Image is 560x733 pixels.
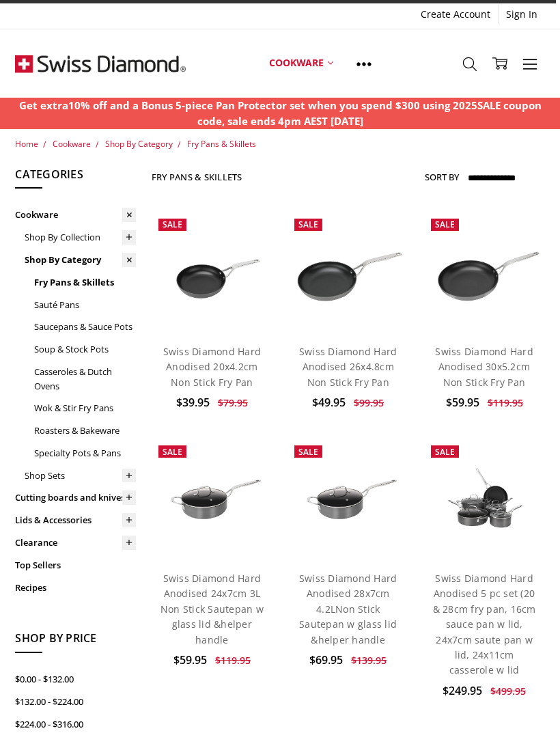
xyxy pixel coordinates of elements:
h5: Shop By Price [15,630,136,653]
a: Swiss Diamond Hard Anodised 30x5.2cm Non Stick Fry Pan [435,345,533,389]
a: Sign In [499,5,545,24]
a: Swiss Diamond Hard Anodised 5 pc set (20 & 28cm fry pan, 16cm sauce pan w lid, 24x7cm saute pan w... [424,439,545,559]
a: Casseroles & Dutch Ovens [34,361,136,398]
span: $39.95 [176,395,210,410]
span: $59.95 [173,652,207,667]
a: Shop By Collection [25,226,136,249]
a: Swiss Diamond Hard Anodised 20x4.2cm Non Stick Fry Pan [152,212,272,333]
span: $139.95 [351,654,387,667]
span: Sale [163,219,182,230]
a: Specialty Pots & Pans [34,442,136,465]
a: Swiss Diamond Hard Anodised 5 pc set (20 & 28cm fry pan, 16cm sauce pan w lid, 24x7cm saute pan w... [433,572,536,676]
h1: Fry Pans & Skillets [152,171,242,182]
a: Cookware [53,138,91,150]
span: $99.95 [354,396,384,409]
h5: Categories [15,166,136,189]
a: Swiss Diamond Hard Anodised 24x7cm 3L Non Stick Sautepan w glass lid &helper handle [152,439,272,559]
a: Saucepans & Sauce Pots [34,316,136,338]
img: Swiss Diamond Hard Anodised 26x4.8cm Non Stick Fry Pan [288,232,408,312]
span: $79.95 [218,396,248,409]
span: $499.95 [490,684,526,697]
span: $119.95 [488,396,523,409]
span: Sale [163,446,182,458]
a: Create Account [413,5,498,24]
span: Sale [435,446,455,458]
a: Home [15,138,38,150]
span: $249.95 [443,683,482,698]
a: Swiss Diamond Hard Anodised 28x7cm 4.2LNon Stick Sautepan w glass lid &helper handle [288,439,408,559]
a: Fry Pans & Skillets [187,138,256,150]
a: Show All [345,33,383,94]
label: Sort By [425,166,459,188]
span: Sale [298,446,318,458]
img: Swiss Diamond Hard Anodised 28x7cm 4.2LNon Stick Sautepan w glass lid &helper handle [288,459,408,540]
a: Fry Pans & Skillets [34,271,136,294]
img: Swiss Diamond Hard Anodised 20x4.2cm Non Stick Fry Pan [152,232,272,312]
a: Clearance [15,531,136,554]
a: Swiss Diamond Hard Anodised 28x7cm 4.2LNon Stick Sautepan w glass lid &helper handle [299,572,397,646]
a: Add to Cart [165,292,259,318]
a: Cookware [257,33,345,94]
a: Shop By Category [105,138,173,150]
span: $49.95 [312,395,346,410]
a: Cookware [15,204,136,226]
span: $59.95 [446,395,479,410]
a: Shop By Category [25,249,136,271]
a: Top Sellers [15,554,136,577]
span: Sale [435,219,455,230]
img: Swiss Diamond Hard Anodised 30x5.2cm Non Stick Fry Pan [424,232,545,312]
a: Wok & Stir Fry Pans [34,397,136,419]
a: Add to Cart [437,292,531,318]
a: Add to Cart [301,518,395,544]
img: Swiss Diamond Hard Anodised 24x7cm 3L Non Stick Sautepan w glass lid &helper handle [152,459,272,540]
a: Sauté Pans [34,294,136,316]
a: Swiss Diamond Hard Anodised 26x4.8cm Non Stick Fry Pan [299,345,397,389]
a: Add to Cart [165,518,259,544]
a: Lids & Accessories [15,509,136,531]
a: Add to Cart [437,518,531,544]
a: Soup & Stock Pots [34,338,136,361]
p: Get extra10% off and a Bonus 5-piece Pan Protector set when you spend $300 using 2025SALE coupon ... [8,98,553,128]
span: $69.95 [309,652,343,667]
a: Roasters & Bakeware [34,419,136,442]
span: Sale [298,219,318,230]
a: Swiss Diamond Hard Anodised 26x4.8cm Non Stick Fry Pan [288,212,408,333]
a: Shop Sets [25,465,136,487]
img: Swiss Diamond Hard Anodised 5 pc set (20 & 28cm fry pan, 16cm sauce pan w lid, 24x7cm saute pan w... [424,458,545,540]
a: Recipes [15,577,136,599]
a: Cutting boards and knives [15,486,136,509]
a: Swiss Diamond Hard Anodised 24x7cm 3L Non Stick Sautepan w glass lid &helper handle [160,572,264,646]
a: $0.00 - $132.00 [15,668,136,691]
span: $119.95 [215,654,251,667]
a: Swiss Diamond Hard Anodised 30x5.2cm Non Stick Fry Pan [424,212,545,333]
a: $132.00 - $224.00 [15,691,136,713]
img: Free Shipping On Every Order [15,29,186,98]
a: Swiss Diamond Hard Anodised 20x4.2cm Non Stick Fry Pan [163,345,262,389]
a: Add to Cart [301,292,395,318]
